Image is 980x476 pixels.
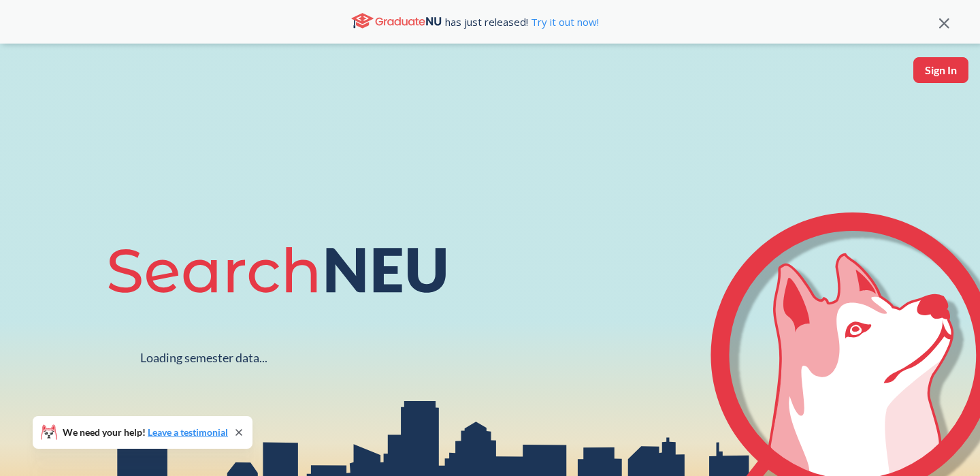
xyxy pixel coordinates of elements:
[63,428,228,437] span: We need your help!
[140,350,267,366] div: Loading semester data...
[528,15,599,29] a: Try it out now!
[148,426,228,438] a: Leave a testimonial
[445,14,599,29] span: has just released!
[14,57,46,103] a: sandbox logo
[913,57,968,83] button: Sign In
[14,57,46,99] img: sandbox logo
